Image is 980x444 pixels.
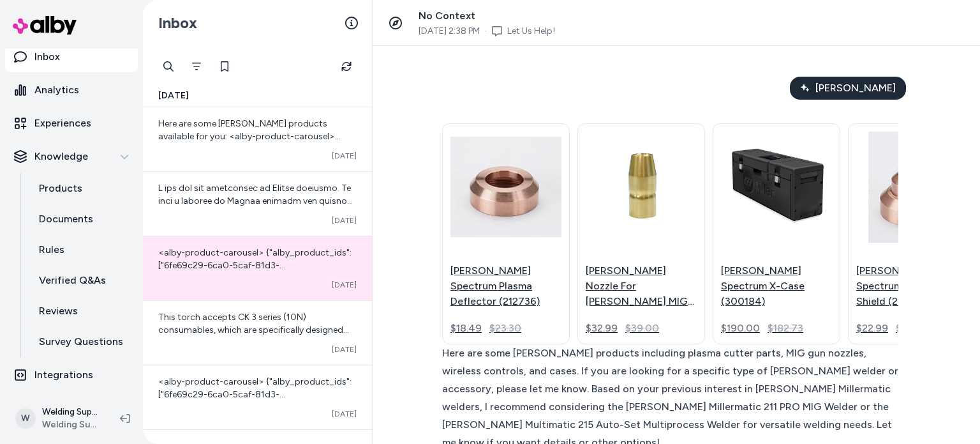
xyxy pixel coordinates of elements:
div: $190.00 [721,321,760,336]
span: $182.73 [768,321,803,336]
button: Knowledge [5,141,138,172]
a: Inbox [5,42,138,72]
span: [DATE] [332,151,357,161]
div: $18.49 [450,321,482,336]
h2: Inbox [158,13,197,33]
p: Products [39,181,82,196]
a: This torch accepts CK 3 series (10N) consumables, which are specifically designed for optimal per... [143,300,372,365]
p: [PERSON_NAME] Nozzle For [PERSON_NAME] MIG Gun M-10 M-15 Pkg/2 (169715) [586,263,697,309]
span: [DATE] [332,280,357,290]
button: Filter [184,54,209,79]
a: <alby-product-carousel> {"alby_product_ids":["6fe69c29-6ca0-5caf-81d3-961d80024d02","73a9f51f-bb2... [143,236,372,300]
a: Let Us Help! [507,25,555,38]
p: Welding Supplies from IOC Shopify [42,406,100,418]
span: [DATE] [332,409,357,419]
img: Miller Spectrum X-Case (300184) [721,132,832,243]
span: $39.00 [625,321,659,336]
a: Rules [26,234,138,265]
p: Analytics [34,82,79,98]
div: $32.99 [586,321,618,336]
p: Integrations [34,367,93,383]
img: Miller Spectrum Plasma Drag Shield (212730) [856,132,967,243]
span: [DATE] [332,215,357,226]
img: alby Logo [13,16,77,34]
a: Miller Spectrum Plasma Deflector (212736)[PERSON_NAME] Spectrum Plasma Deflector (212736)$18.49$2... [442,123,570,344]
span: [DATE] 2:38 PM [419,25,480,38]
button: Refresh [334,54,359,79]
img: Miller Spectrum Plasma Deflector (212736) [450,132,561,243]
p: [PERSON_NAME] Spectrum X-Case (300184) [721,263,832,309]
p: Rules [39,242,64,257]
a: Miller Spectrum X-Case (300184)[PERSON_NAME] Spectrum X-Case (300184)$190.00$182.73 [713,123,840,344]
p: Experiences [34,116,91,131]
img: Miller Nozzle For Miller MIG Gun M-10 M-15 Pkg/2 (169715) [586,132,697,243]
span: $28.58 [896,321,928,336]
a: Here are some [PERSON_NAME] products available for you: <alby-product-carousel> {"alby_product_id... [143,107,372,171]
p: Inbox [34,49,60,65]
a: Experiences [5,108,138,139]
span: Welding Supplies from IOC [42,418,100,431]
span: $23.30 [489,321,521,336]
a: Miller Nozzle For Miller MIG Gun M-10 M-15 Pkg/2 (169715)[PERSON_NAME] Nozzle For [PERSON_NAME] M... [577,123,705,344]
p: Verified Q&As [39,273,106,288]
a: Documents [26,204,138,234]
button: WWelding Supplies from IOC ShopifyWelding Supplies from IOC [8,398,110,439]
p: [PERSON_NAME] Spectrum Plasma Deflector (212736) [450,263,561,309]
a: Products [26,173,138,204]
p: [PERSON_NAME] Spectrum Plasma Drag Shield (212730) [856,263,967,309]
span: [DATE] [332,344,357,355]
a: L ips dol sit ametconsec ad Elitse doeiusmo. Te inci u laboree do Magnaa enimadm ven quisnos exer... [143,171,372,236]
a: <alby-product-carousel> {"alby_product_ids":["6fe69c29-6ca0-5caf-81d3-961d80024d02","73a9f51f-bb2... [143,365,372,429]
span: · [485,25,487,38]
span: No Context [419,10,475,22]
a: Integrations [5,360,138,390]
a: Reviews [26,296,138,326]
a: Miller Spectrum Plasma Drag Shield (212730)[PERSON_NAME] Spectrum Plasma Drag Shield (212730)$22.... [848,123,976,344]
a: Verified Q&As [26,265,138,296]
p: Documents [39,211,93,227]
p: Survey Questions [39,334,123,349]
p: Reviews [39,303,78,319]
span: [DATE] [158,89,189,102]
span: W [15,408,36,429]
span: This torch accepts CK 3 series (10N) consumables, which are specifically designed for optimal per... [158,312,352,374]
a: Survey Questions [26,326,138,357]
p: Knowledge [34,149,88,164]
span: [PERSON_NAME] [815,80,896,96]
div: $22.99 [856,321,888,336]
a: Analytics [5,75,138,105]
span: Here are some [PERSON_NAME] products available for you: <alby-product-carousel> {"alby_product_id... [158,118,357,385]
